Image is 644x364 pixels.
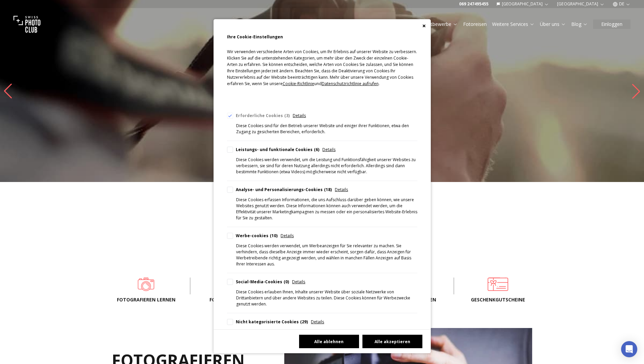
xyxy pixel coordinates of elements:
div: Diese Cookies werden verwendet, um die Leistung und Funktionsfähigkeit unserer Websites zu verbes... [236,157,417,175]
div: Erforderliche Cookies [236,113,290,119]
span: Details [281,233,294,239]
span: Datenschutzrichtlinie aufrufen [322,81,379,86]
div: 29 [300,319,308,325]
p: Wir verwenden verschiedene Arten von Cookies, um Ihr Erlebnis auf unserer Website zu verbessern. ... [227,48,417,97]
div: 0 [284,279,289,285]
div: 18 [324,187,332,193]
div: Diese Cookies erlauben Ihnen, Inhalte unserer Website über soziale Netzwerke von Drittanbietern u... [236,289,417,307]
span: Details [292,279,305,285]
h2: Ihre Cookie-Einstellungen [227,33,417,41]
button: Alle ablehnen [299,335,359,348]
div: Social-Media-Cookies [236,279,289,285]
span: Details [335,187,348,193]
button: Close [422,24,426,28]
div: 10 [270,233,278,239]
div: Analyse- und Personalisierungs-Cookies [236,187,332,193]
div: 6 [314,147,319,153]
div: Nicht kategorisierte Cookies [236,319,308,325]
div: Cookie Consent Preferences [214,19,431,353]
span: Details [311,319,324,325]
span: Details [293,113,306,119]
div: Diese Cookies sind für den Betrieb unserer Website und einiger ihrer Funktionen, etwa den Zugang ... [236,123,417,135]
div: Dies sind Cookies, die noch nicht kategorisiert wurden. Wir sind dabei, diese Cookies mit Hilfe i... [236,329,417,341]
div: Leistungs- und funktionale Cookies [236,147,320,153]
div: Open Intercom Messenger [621,341,637,357]
div: Diese Cookies erfassen Informationen, die uns Aufschluss darüber geben können, wie unsere Website... [236,197,417,221]
span: Details [322,147,335,153]
div: Diese Cookies werden verwendet, um Werbeanzeigen für Sie relevanter zu machen. Sie verhindern, da... [236,243,417,267]
div: 3 [284,113,290,119]
span: Cookie-Richtlinie [283,81,314,86]
div: Werbe-cookies [236,233,278,239]
button: Alle akzeptieren [362,335,422,348]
